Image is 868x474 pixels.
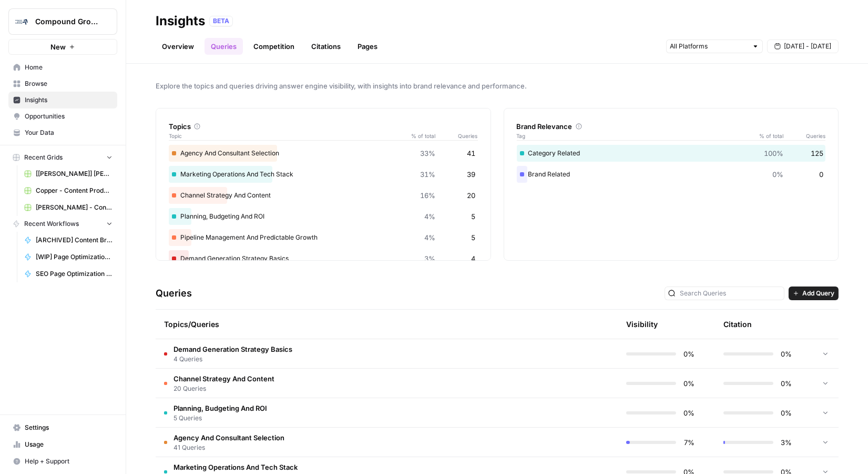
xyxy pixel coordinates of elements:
[767,39,839,53] button: [DATE] - [DATE]
[169,132,404,140] span: Topic
[467,148,476,159] span: 41
[209,16,233,26] div: BETA
[169,229,478,246] div: Pipeline Management And Predictable Growth
[156,38,200,55] a: Overview
[404,132,436,140] span: % of total
[25,457,113,466] span: Help + Support
[169,187,478,204] div: Channel Strategy And Content
[467,190,476,201] span: 20
[36,203,113,212] span: [PERSON_NAME] - Content Producton with Custom Workflows [FINAL]
[764,148,783,159] span: 100%
[8,150,117,165] button: Recent Grids
[8,75,117,92] a: Browse
[36,186,113,195] span: Copper - Content Production with Custom Workflows [FINAL]
[36,269,113,279] span: SEO Page Optimization [MV Version]
[517,132,752,140] span: Tag
[156,13,205,29] div: Insights
[682,408,695,418] span: 0%
[682,378,695,389] span: 0%
[173,403,267,413] span: Planning, Budgeting And ROI
[173,462,298,472] span: Marketing Operations And Tech Stack
[8,216,117,232] button: Recent Workflows
[472,211,476,222] span: 5
[780,408,792,418] span: 0%
[173,432,284,443] span: Agency And Consultant Selection
[173,413,267,423] span: 5 Queries
[8,8,117,35] button: Workspace: Compound Growth
[247,38,301,55] a: Competition
[173,443,284,452] span: 41 Queries
[670,41,748,52] input: All Platforms
[517,166,826,183] div: Brand Related
[19,249,117,265] a: [WIP] Page Optimization for URL in Staging
[25,440,113,449] span: Usage
[19,265,117,282] a: SEO Page Optimization [MV Version]
[723,310,752,339] div: Citation
[19,199,117,216] a: [PERSON_NAME] - Content Producton with Custom Workflows [FINAL]
[169,145,478,162] div: Agency And Consultant Selection
[24,219,79,229] span: Recent Workflows
[8,124,117,141] a: Your Data
[169,208,478,225] div: Planning, Budgeting And ROI
[205,38,243,55] a: Queries
[421,148,436,159] span: 33%
[351,38,384,55] a: Pages
[8,453,117,470] button: Help + Support
[173,373,274,384] span: Channel Strategy And Content
[752,132,783,140] span: % of total
[783,132,825,140] span: Queries
[173,354,292,364] span: 4 Queries
[772,169,783,180] span: 0%
[8,436,117,453] a: Usage
[8,39,117,55] button: New
[517,145,826,162] div: Category Related
[789,287,839,300] button: Add Query
[24,153,63,162] span: Recent Grids
[8,419,117,436] a: Settings
[173,384,274,393] span: 20 Queries
[472,232,476,243] span: 5
[169,121,478,132] div: Topics
[425,253,436,264] span: 3%
[35,16,99,27] span: Compound Growth
[156,81,839,91] span: Explore the topics and queries driving answer engine visibility, with insights into brand relevan...
[421,169,436,180] span: 31%
[626,319,658,330] div: Visibility
[25,112,113,121] span: Opportunities
[517,121,826,132] div: Brand Relevance
[682,349,695,359] span: 0%
[169,250,478,267] div: Demand Generation Strategy Basics
[467,169,476,180] span: 39
[819,169,823,180] span: 0
[425,232,436,243] span: 4%
[25,128,113,137] span: Your Data
[19,182,117,199] a: Copper - Content Production with Custom Workflows [FINAL]
[156,286,192,301] h3: Queries
[682,437,695,448] span: 7%
[36,235,113,245] span: [ARCHIVED] Content Briefs w. Knowledge Base - INCOMPLETE
[50,42,66,52] span: New
[36,252,113,262] span: [WIP] Page Optimization for URL in Staging
[25,79,113,88] span: Browse
[25,63,113,72] span: Home
[425,211,436,222] span: 4%
[173,344,292,354] span: Demand Generation Strategy Basics
[780,378,792,389] span: 0%
[8,59,117,76] a: Home
[780,437,792,448] span: 3%
[12,12,31,31] img: Compound Growth Logo
[8,108,117,125] a: Opportunities
[811,148,823,159] span: 125
[169,166,478,183] div: Marketing Operations And Tech Stack
[19,232,117,249] a: [ARCHIVED] Content Briefs w. Knowledge Base - INCOMPLETE
[25,423,113,432] span: Settings
[19,165,117,182] a: [[PERSON_NAME]] [PERSON_NAME] - SEO Page Optimization Deliverables [FINAL]
[780,349,792,359] span: 0%
[472,253,476,264] span: 4
[164,310,509,339] div: Topics/Queries
[421,190,436,201] span: 16%
[25,95,113,105] span: Insights
[680,288,781,299] input: Search Queries
[36,169,113,179] span: [[PERSON_NAME]] [PERSON_NAME] - SEO Page Optimization Deliverables [FINAL]
[305,38,347,55] a: Citations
